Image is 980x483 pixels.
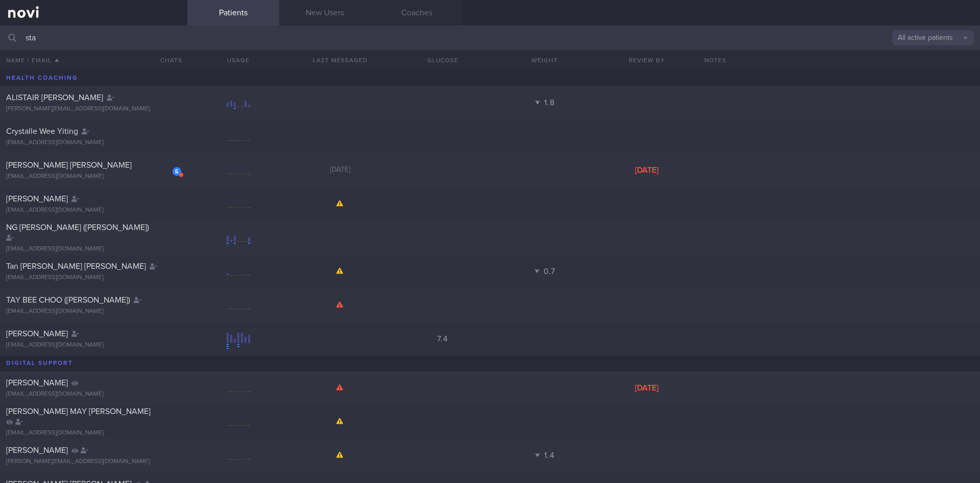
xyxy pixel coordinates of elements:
[494,50,596,71] button: Weight
[6,390,181,398] div: [EMAIL_ADDRESS][DOMAIN_NAME]
[544,99,554,107] span: 1.8
[6,262,146,270] span: Tan [PERSON_NAME] [PERSON_NAME]
[6,105,181,113] div: [PERSON_NAME][EMAIL_ADDRESS][DOMAIN_NAME]
[6,341,181,349] div: [EMAIL_ADDRESS][DOMAIN_NAME]
[6,308,181,315] div: [EMAIL_ADDRESS][DOMAIN_NAME]
[6,296,130,304] span: TAY BEE CHOO ([PERSON_NAME])
[173,167,181,176] div: 6
[6,458,181,466] div: [PERSON_NAME][EMAIL_ADDRESS][DOMAIN_NAME]
[544,267,555,275] span: 0.7
[6,161,132,169] span: [PERSON_NAME] [PERSON_NAME]
[596,165,698,175] div: [DATE]
[698,50,980,71] div: Notes
[544,451,554,459] span: 1.4
[596,50,698,71] button: Review By
[892,30,974,45] button: All active patients
[6,274,181,282] div: [EMAIL_ADDRESS][DOMAIN_NAME]
[391,50,494,71] button: Glucose
[6,429,181,437] div: [EMAIL_ADDRESS][DOMAIN_NAME]
[6,94,103,102] span: ALISTAIR [PERSON_NAME]
[330,166,350,173] span: [DATE]
[6,446,68,454] span: [PERSON_NAME]
[187,50,289,71] div: Usage
[437,335,448,343] span: 7.4
[6,206,181,214] div: [EMAIL_ADDRESS][DOMAIN_NAME]
[6,127,78,135] span: Crystalle Wee Yiting
[6,223,149,232] span: NG [PERSON_NAME] ([PERSON_NAME])
[6,195,68,203] span: [PERSON_NAME]
[6,139,181,147] div: [EMAIL_ADDRESS][DOMAIN_NAME]
[6,245,181,253] div: [EMAIL_ADDRESS][DOMAIN_NAME]
[6,379,68,387] span: [PERSON_NAME]
[289,50,391,71] button: Last Messaged
[6,330,68,338] span: [PERSON_NAME]
[6,407,151,416] span: [PERSON_NAME] MAY [PERSON_NAME]
[596,383,698,393] div: [DATE]
[6,173,181,180] div: [EMAIL_ADDRESS][DOMAIN_NAME]
[146,50,187,71] button: Chats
